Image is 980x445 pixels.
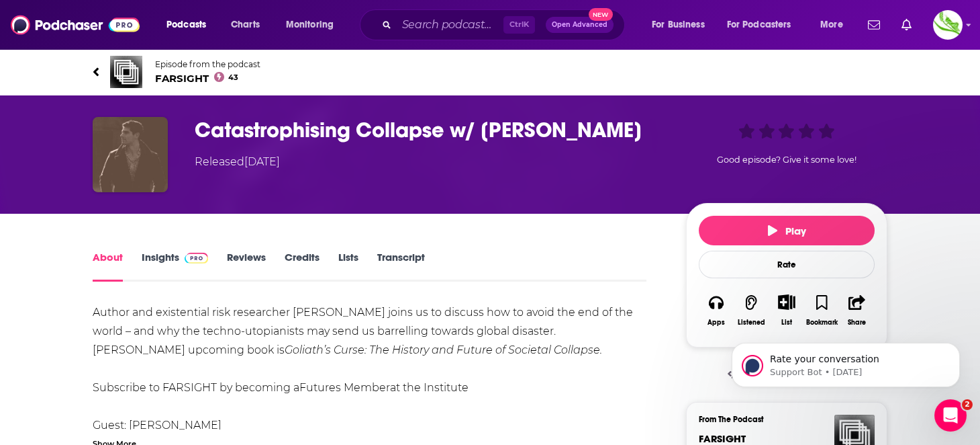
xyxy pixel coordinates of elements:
span: For Business [652,15,705,34]
h1: Catastrophising Collapse w/ Luke Kemp [195,117,665,143]
button: Listened [734,286,769,335]
a: About [93,251,123,282]
h3: From The Podcast [699,415,864,424]
img: Podchaser - Follow, Share and Rate Podcasts [11,12,140,38]
button: open menu [718,14,811,36]
span: Good episode? Give it some love! [717,155,856,165]
div: Rate [699,251,875,278]
img: FARSIGHT [110,56,142,88]
button: Bookmark [804,286,839,335]
button: open menu [157,14,224,36]
button: open menu [277,14,351,36]
a: Show notifications dropdown [896,13,917,36]
button: Show profile menu [933,10,963,40]
em: Goliath’s Curse: The History and Future of Societal Collapse. [285,343,602,356]
span: Charts [231,15,260,34]
button: Open AdvancedNew [546,17,614,33]
a: Charts [222,14,268,36]
div: Released [DATE] [195,154,280,170]
img: Podchaser Pro [185,253,208,264]
span: Ctrl K [503,16,535,34]
a: Reviews [227,251,266,282]
img: User Profile [933,10,963,40]
span: Logged in as KDrewCGP [933,10,963,40]
span: New [589,8,613,21]
span: Monitoring [286,15,334,34]
span: 2 [962,399,973,410]
a: Transcript [377,251,425,282]
a: Futures Member [299,381,390,394]
button: Play [699,216,875,245]
input: Search podcasts, credits, & more... [397,14,503,36]
img: Catastrophising Collapse w/ Luke Kemp [93,117,168,192]
button: Apps [699,286,734,335]
button: Show More Button [773,294,800,309]
div: Apps [707,319,725,327]
a: FARSIGHT [699,432,746,445]
a: Show notifications dropdown [863,13,885,36]
span: For Podcasters [727,15,791,34]
span: Play [768,225,806,237]
button: open menu [642,14,722,36]
button: open menu [811,14,860,36]
span: Podcasts [166,15,206,34]
iframe: Intercom notifications message [712,315,980,409]
iframe: Intercom live chat [934,399,967,432]
a: Lists [338,251,358,282]
a: Credits [285,251,320,282]
a: InsightsPodchaser Pro [142,251,208,282]
a: FARSIGHTEpisode from the podcastFARSIGHT43 [93,56,887,88]
span: Open Advanced [552,22,607,28]
div: Show More ButtonList [769,286,804,335]
span: More [820,15,843,34]
span: 43 [228,75,238,81]
button: Share [840,286,875,335]
div: Search podcasts, credits, & more... [373,9,638,40]
span: FARSIGHT [155,72,260,85]
span: Episode from the podcast [155,59,260,69]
